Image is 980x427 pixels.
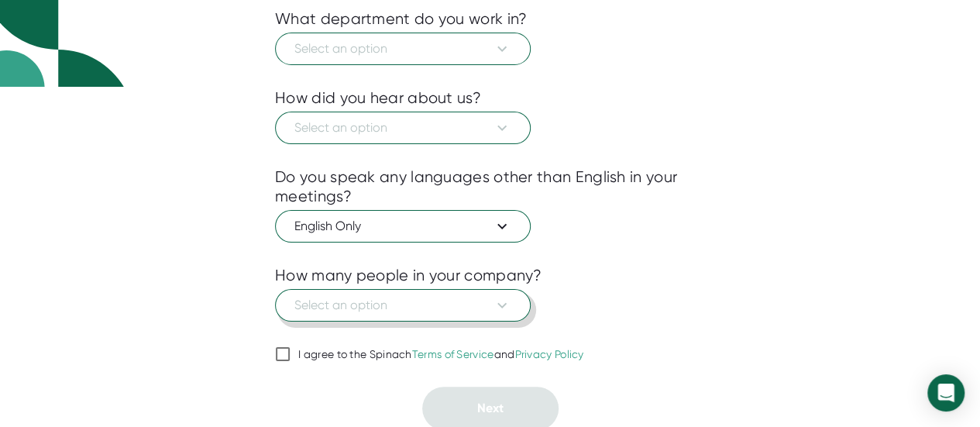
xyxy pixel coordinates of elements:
[275,210,531,243] button: English Only
[514,348,583,360] a: Privacy Policy
[275,88,481,108] div: How did you hear about us?
[294,40,511,58] span: Select an option
[275,266,542,285] div: How many people in your company?
[275,9,527,29] div: What department do you work in?
[275,33,531,65] button: Select an option
[412,348,494,360] a: Terms of Service
[294,119,511,137] span: Select an option
[275,289,531,322] button: Select an option
[275,112,531,144] button: Select an option
[294,296,511,315] span: Select an option
[294,217,511,236] span: English Only
[298,348,584,362] div: I agree to the Spinach and
[927,374,965,412] div: Open Intercom Messenger
[275,167,705,206] div: Do you speak any languages other than English in your meetings?
[477,401,504,415] span: Next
